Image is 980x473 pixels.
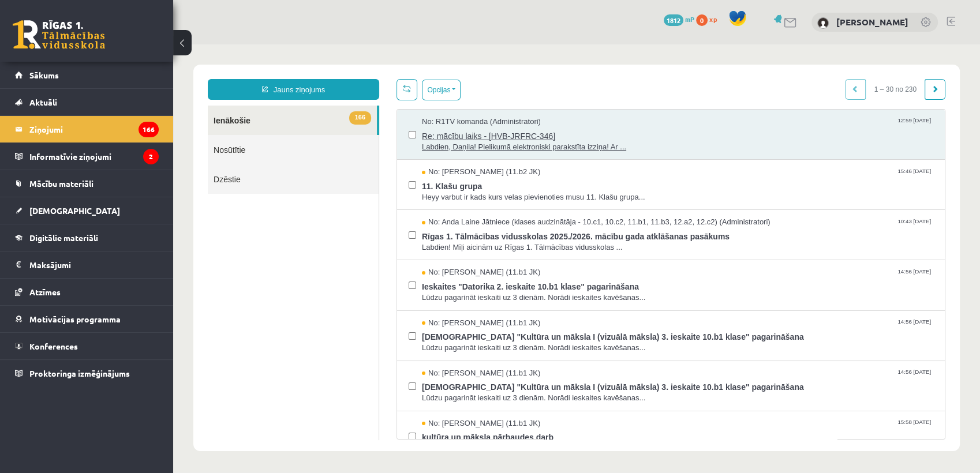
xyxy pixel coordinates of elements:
[15,306,159,332] a: Motivācijas programma
[249,172,760,208] a: No: Anda Laine Jātniece (klases audzinātāja - 10.c1, 10.c2, 11.b1, 11.b3, 12.a2, 12.c2) (Administ...
[249,122,367,133] span: No: [PERSON_NAME] (11.b2 JK)
[249,384,760,399] span: kultūra un māksla pārbaudes darb
[15,224,159,251] a: Digitālie materiāli
[722,324,760,332] span: 14:56 [DATE]
[664,14,683,26] span: 1812
[249,348,760,359] span: Lūdzu pagarināt ieskaiti uz 3 dienām. Norādi ieskaites kavēšanas...
[709,14,717,24] span: xp
[249,273,760,309] a: No: [PERSON_NAME] (11.b1 JK) 14:56 [DATE] [DEMOGRAPHIC_DATA] "Kultūra un māksla I (vizuālā māksla...
[722,72,760,81] span: 12:59 [DATE]
[29,314,121,324] span: Motivācijas programma
[29,368,130,378] span: Proktoringa izmēģinājums
[176,67,198,80] span: 166
[15,197,159,224] a: [DEMOGRAPHIC_DATA]
[15,170,159,197] a: Mācību materiāli
[249,223,367,234] span: No: [PERSON_NAME] (11.b1 JK)
[249,72,368,83] span: No: R1TV komanda (Administratori)
[15,251,159,278] a: Maksājumi
[817,17,829,29] img: Daņila Kuzmins
[249,324,367,335] span: No: [PERSON_NAME] (11.b1 JK)
[249,324,760,359] a: No: [PERSON_NAME] (11.b1 JK) 14:56 [DATE] [DEMOGRAPHIC_DATA] "Kultūra un māksla I (vizuālā māksla...
[249,273,367,284] span: No: [PERSON_NAME] (11.b1 JK)
[249,284,760,298] span: [DEMOGRAPHIC_DATA] "Kultūra un māksla I (vizuālā māksla) 3. ieskaite 10.b1 klase" pagarināšana
[35,35,206,55] a: Jauns ziņojums
[249,122,760,158] a: No: [PERSON_NAME] (11.b2 JK) 15:46 [DATE] 11. Klašu grupa Heyy varbut ir kads kurs velas pievieno...
[696,14,723,24] a: 0 xp
[685,14,694,24] span: mP
[722,223,760,231] span: 14:56 [DATE]
[249,298,760,309] span: Lūdzu pagarināt ieskaiti uz 3 dienām. Norādi ieskaites kavēšanas...
[29,287,61,297] span: Atzīmes
[35,120,205,149] a: Dzēstie
[249,172,597,183] span: No: Anda Laine Jātniece (klases audzinātāja - 10.c1, 10.c2, 11.b1, 11.b3, 12.a2, 12.c2) (Administ...
[722,374,760,382] span: 15:58 [DATE]
[249,83,760,97] span: Re: mācību laiks - [HVB-JRFRC-346]
[249,248,760,259] span: Lūdzu pagarināt ieskaiti uz 3 dienām. Norādi ieskaites kavēšanas...
[29,251,159,278] legend: Maksājumi
[29,70,59,80] span: Sākums
[249,374,367,385] span: No: [PERSON_NAME] (11.b1 JK)
[249,374,760,410] a: No: [PERSON_NAME] (11.b1 JK) 15:58 [DATE] kultūra un māksla pārbaudes darb
[15,360,159,386] a: Proktoringa izmēģinājums
[29,116,159,142] legend: Ziņojumi
[35,61,204,91] a: 166Ienākošie
[29,178,93,189] span: Mācību materiāli
[722,273,760,282] span: 14:56 [DATE]
[249,133,760,148] span: 11. Klašu grupa
[29,232,98,243] span: Digitālie materiāli
[249,35,287,56] button: Opcijas
[15,333,159,359] a: Konferences
[139,122,159,137] i: 166
[249,183,760,198] span: Rīgas 1. Tālmācības vidusskolas 2025./2026. mācību gada atklāšanas pasākums
[143,149,159,164] i: 2
[29,143,159,170] legend: Informatīvie ziņojumi
[664,14,694,24] a: 1812 mP
[15,143,159,170] a: Informatīvie ziņojumi2
[29,205,120,216] span: [DEMOGRAPHIC_DATA]
[693,35,752,55] span: 1 – 30 no 230
[249,198,760,209] span: Labdien! Mīļi aicinām uz Rīgas 1. Tālmācības vidusskolas ...
[249,148,760,159] span: Heyy varbut ir kads kurs velas pievienoties musu 11. Klašu grupa...
[836,16,908,28] a: [PERSON_NAME]
[722,122,760,131] span: 15:46 [DATE]
[249,97,760,108] span: Labdien, Daņila! Pielikumā elektroniski parakstīta izziņa! Ar ...
[15,279,159,305] a: Atzīmes
[249,223,760,258] a: No: [PERSON_NAME] (11.b1 JK) 14:56 [DATE] Ieskaites "Datorika 2. ieskaite 10.b1 klase" pagarināša...
[15,89,159,115] a: Aktuāli
[29,97,57,107] span: Aktuāli
[13,20,105,49] a: Rīgas 1. Tālmācības vidusskola
[15,116,159,142] a: Ziņojumi166
[15,62,159,88] a: Sākums
[29,341,78,351] span: Konferences
[249,72,760,108] a: No: R1TV komanda (Administratori) 12:59 [DATE] Re: mācību laiks - [HVB-JRFRC-346] Labdien, Daņila...
[249,334,760,348] span: [DEMOGRAPHIC_DATA] "Kultūra un māksla I (vizuālā māksla) 3. ieskaite 10.b1 klase" pagarināšana
[35,91,205,120] a: Nosūtītie
[722,172,760,181] span: 10:43 [DATE]
[249,234,760,248] span: Ieskaites "Datorika 2. ieskaite 10.b1 klase" pagarināšana
[696,14,708,26] span: 0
